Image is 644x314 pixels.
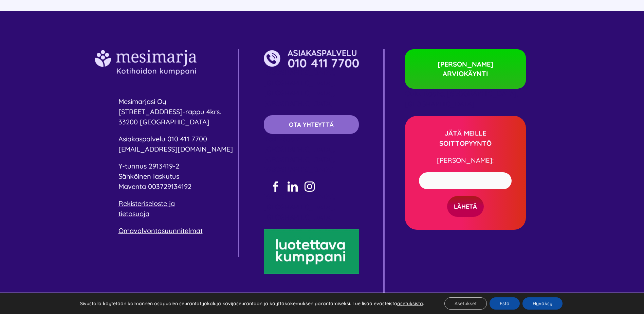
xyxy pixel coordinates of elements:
span: 33200 [GEOGRAPHIC_DATA] [118,118,209,126]
a: 001Asset 5@2x [95,49,197,57]
button: Hyväksy [522,297,563,310]
span: [STREET_ADDRESS]-rappu 4krs. [118,107,221,116]
span: Mesimarjasi Oy [118,97,166,106]
span: [GEOGRAPHIC_DATA], [GEOGRAPHIC_DATA], [GEOGRAPHIC_DATA], [GEOGRAPHIC_DATA] [264,68,335,107]
span: Y-tunnus 2913419-2 [118,162,179,170]
span: Sähköinen laskutus [118,172,179,180]
span: Maventa 003729134192 [118,182,191,191]
span: [GEOGRAPHIC_DATA], [GEOGRAPHIC_DATA], [GEOGRAPHIC_DATA] [264,192,335,221]
span: Keski-Suomi, [GEOGRAPHIC_DATA], [GEOGRAPHIC_DATA], [GEOGRAPHIC_DATA] [264,135,335,174]
span: OTA YHTEYTTÄ [289,121,334,128]
span: Oulu, Raahe, [GEOGRAPHIC_DATA], [GEOGRAPHIC_DATA] [405,89,518,108]
a: [EMAIL_ADDRESS][DOMAIN_NAME] [118,145,233,153]
a: Omavalvontasuunnitelmat [118,226,203,235]
button: Estä [490,297,520,310]
strong: JÄTÄ MEILLE SOITTOPYYNTÖ [439,129,492,147]
button: asetuksista [397,300,423,307]
span: [PERSON_NAME] ARVIOKÄYNTI [422,59,509,78]
a: linkedin [288,181,298,192]
a: [PERSON_NAME] ARVIOKÄYNTI [405,49,526,89]
span: [PERSON_NAME]: [437,156,494,164]
a: 001Asset 6@2x [264,49,359,57]
a: Rekisteriseloste ja tietosuoja [118,199,175,218]
a: Asiakaspalvelu 010 411 7700 [118,135,207,143]
form: Yhteydenottolomake [414,172,516,217]
p: Sivustolla käytetään kolmannen osapuolen seurantatyökaluja kävijäseurantaan ja käyttäkokemuksen p... [80,300,424,307]
a: instagram [305,181,315,192]
a: OTA YHTEYTTÄ [264,115,359,134]
a: facebook [271,181,281,192]
button: Asetukset [444,297,487,310]
input: LÄHETÄ [447,196,484,217]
